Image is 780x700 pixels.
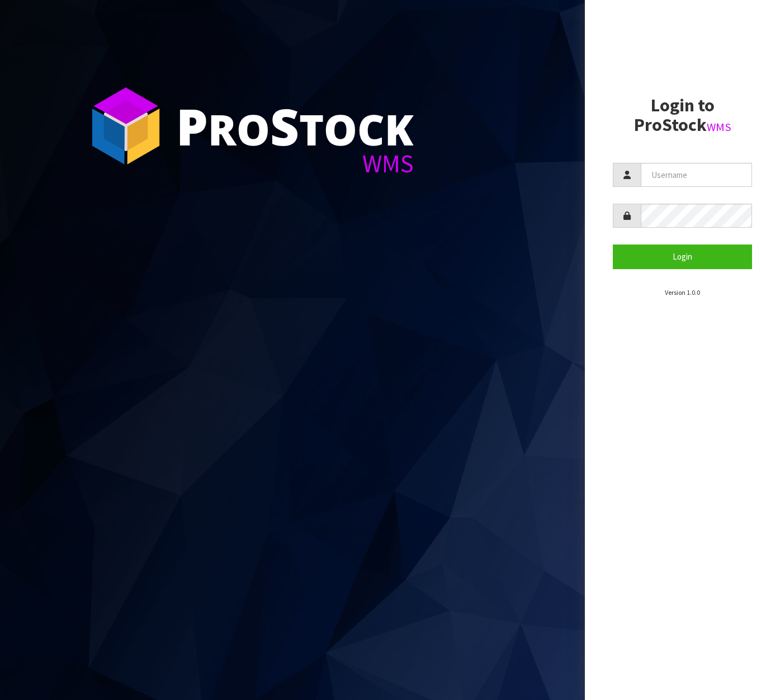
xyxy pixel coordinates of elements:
[176,101,414,151] div: ro tock
[176,151,414,176] div: WMS
[641,163,752,187] input: Username
[613,245,752,269] button: Login
[665,288,700,297] small: Version 1.0.0
[176,92,208,160] span: P
[270,92,299,160] span: S
[707,120,731,134] small: WMS
[613,96,752,135] h2: Login to ProStock
[84,84,168,168] img: ProStock Cube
